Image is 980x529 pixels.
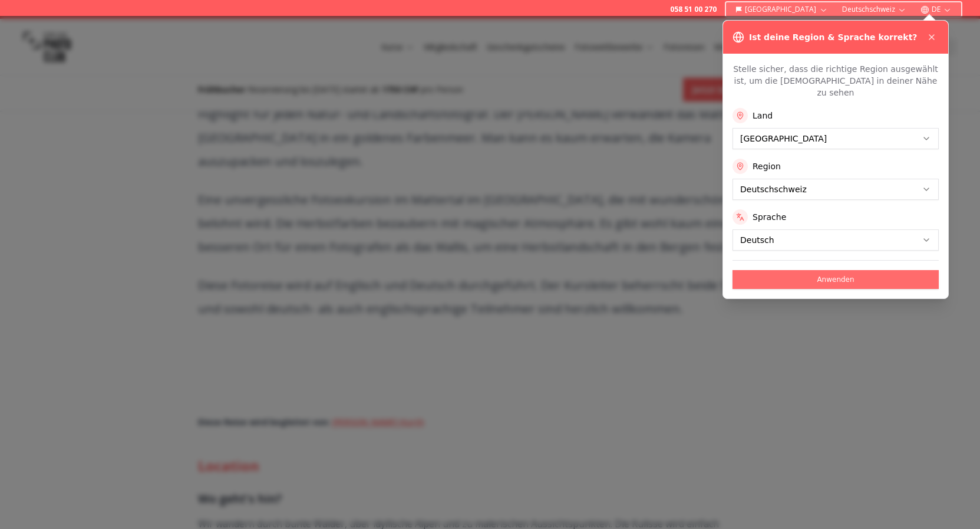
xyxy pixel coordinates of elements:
h3: Ist deine Region & Sprache korrekt? [749,31,917,43]
button: Deutschschweiz [837,2,911,17]
button: Anwenden [732,270,939,289]
button: [GEOGRAPHIC_DATA] [731,2,833,17]
p: Stelle sicher, dass die richtige Region ausgewählt ist, um die [DEMOGRAPHIC_DATA] in deiner Nähe ... [732,63,939,98]
label: Region [753,160,781,172]
button: DE [916,2,956,17]
label: Land [753,110,773,121]
label: Sprache [753,211,786,223]
a: 058 51 00 270 [670,5,717,14]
